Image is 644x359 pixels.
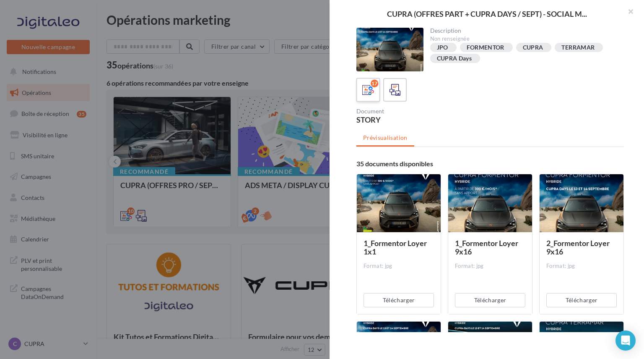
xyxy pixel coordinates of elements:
[455,238,518,256] span: 1_Formentor Loyer 9x16
[356,116,487,123] div: STORY
[546,262,617,270] div: Format: jpg
[523,45,543,51] div: CUPRA
[546,238,610,256] span: 2_Formentor Loyer 9x16
[455,293,525,307] button: Télécharger
[387,10,587,18] span: CUPRA (OFFRES PART + CUPRA DAYS / SEPT) - SOCIAL M...
[364,293,434,307] button: Télécharger
[356,108,487,114] div: Document
[467,45,504,51] div: FORMENTOR
[430,28,618,34] div: Description
[356,160,624,167] div: 35 documents disponibles
[615,330,636,351] div: Open Intercom Messenger
[546,293,617,307] button: Télécharger
[437,55,472,62] div: CUPRA Days
[437,45,448,51] div: JPO
[371,80,378,87] div: 17
[430,35,618,43] div: Non renseignée
[364,238,427,256] span: 1_Formentor Loyer 1x1
[364,262,434,270] div: Format: jpg
[561,45,595,51] div: TERRAMAR
[455,262,525,270] div: Format: jpg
